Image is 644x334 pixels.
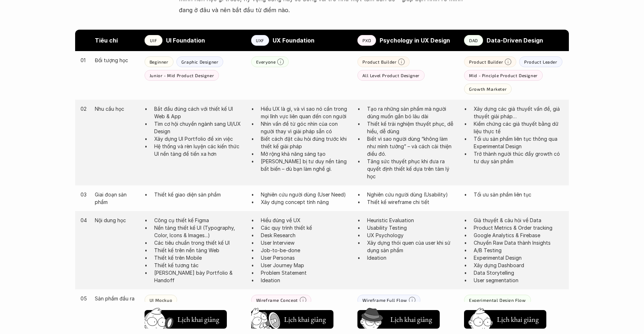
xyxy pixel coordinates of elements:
p: Tăng sức thuyết phục khi đưa ra quyết định thiết kế dựa trên tâm lý học [367,158,457,180]
p: Experimental Design Flow [469,298,526,303]
p: Graphic Designer [181,59,219,64]
p: Nhìn vấn đề từ góc nhìn của con người thay vì giải pháp sẵn có [261,120,351,135]
p: Mở rộng khả năng sáng tạo [261,150,351,158]
strong: Tiêu chí [95,37,118,44]
p: Chuyển Raw Data thành Insights [474,239,563,246]
p: Xây dựng UI Portfolio để xin việc [154,135,244,143]
a: Lịch khai giảng [251,307,333,329]
p: User Personas [261,254,351,261]
p: Beginner [150,59,169,64]
button: Lịch khai giảng [464,310,546,329]
p: Biết cách đặt câu hỏi đúng trước khi thiết kế giải pháp [261,135,351,150]
p: A/B Testing [474,246,563,254]
p: Các tiêu chuẩn trong thiết kế UI [154,239,244,246]
p: Product Builder [469,59,503,64]
p: Hiểu UX là gì, và vì sao nó cần trong mọi lĩnh vực liên quan đến con người [261,105,351,120]
p: Job-to-be-done [261,246,351,254]
p: Nền tảng thiết kế UI (Typography, Color, Icons & Images...) [154,224,244,239]
p: 04 [80,216,88,224]
p: UXF [256,38,264,43]
p: Giả thuyết & câu hỏi về Data [474,216,563,224]
h5: Lịch khai giảng [177,314,220,324]
p: Wireframe Concept [256,298,298,303]
p: Xây dựng concept tính năng [261,198,351,206]
strong: Psychology in UX Design [380,37,450,44]
p: Problem Statement [261,269,351,276]
p: Xây dựng các giả thuyết vấn đề, giả thuyết giải pháp… [474,105,563,120]
strong: UI Foundation [166,37,205,44]
p: 03 [80,191,88,198]
p: Product Builder [362,59,396,64]
p: Công cụ thiết kế Figma [154,216,244,224]
button: Lịch khai giảng [251,310,333,329]
p: Mid - Pinciple Product Designer [469,73,538,78]
p: PXD [362,38,371,43]
p: Thiết kế giao diện sản phẩm [154,191,244,198]
p: User segmentation [474,276,563,284]
strong: UX Foundation [273,37,314,44]
p: Everyone [256,59,276,64]
p: Nghiên cứu người dùng (User Need) [261,191,351,198]
h5: Lịch khai giảng [496,314,539,324]
p: Thiết kế trên nền tảng Web [154,246,244,254]
a: Lịch khai giảng [464,307,546,329]
p: Nghiên cứu người dùng (Usability) [367,191,457,198]
p: User Interview [261,239,351,246]
h5: Lịch khai giảng [283,314,326,324]
p: All Level Product Designer [362,73,420,78]
p: Junior - Mid Product Designer [150,73,214,78]
p: Kiểm chứng các giả thuyết bằng dữ liệu thực tế [474,120,563,135]
p: Product Metrics & Order tracking [474,224,563,231]
p: Hệ thống và rèn luyện các kiến thức UI nền tảng để tiến xa hơn [154,143,244,158]
p: Ideation [367,254,457,261]
p: Heuristic Evaluation [367,216,457,224]
p: Tối ưu sản phẩm liên tục [474,191,563,198]
p: Wireframe Full Flow [362,298,407,303]
h5: Lịch khai giảng [390,314,433,324]
p: Ideation [261,276,351,284]
p: Tối ưu sản phẩm liên tục thông qua Experimental Design [474,135,563,150]
p: Xây dựng Dashboard [474,261,563,269]
a: Lịch khai giảng [145,307,227,329]
strong: Data-Driven Design [487,37,543,44]
p: 01 [80,56,88,64]
p: UX Psychology [367,231,457,239]
p: Sản phẩm đầu ra [95,295,137,302]
p: Hiểu đúng về UX [261,216,351,224]
p: Thiết kế trải nghiệm thuyết phục, dễ hiểu, dễ dùng [367,120,457,135]
p: 02 [80,105,88,113]
button: Lịch khai giảng [357,310,440,329]
a: Lịch khai giảng [357,307,440,329]
p: Đối tượng học [95,56,137,64]
p: Các quy trình thiết kế [261,224,351,231]
p: Xây dựng thói quen của user khi sử dụng sản phẩm [367,239,457,254]
p: Tìm cơ hội chuyển ngành sang UI/UX Design [154,120,244,135]
p: Nhu cầu học [95,105,137,113]
p: Trở thành người thúc đẩy growth có tư duy sản phẩm [474,150,563,165]
p: [PERSON_NAME] bày Portfolio & Handoff [154,269,244,284]
p: Thiết kế tương tác [154,261,244,269]
p: Giai đoạn sản phẩm [95,191,137,206]
p: Product Leader [524,59,557,64]
p: UI Mockup [150,298,172,303]
p: [PERSON_NAME] bị tư duy nền tảng bất biến – dù bạn làm nghề gì. [261,158,351,173]
p: User Journey Map [261,261,351,269]
p: 05 [80,295,88,302]
button: Lịch khai giảng [145,310,227,329]
p: UIF [150,38,157,43]
p: Data Storytelling [474,269,563,276]
p: Tạo ra những sản phẩm mà người dùng muốn gắn bó lâu dài [367,105,457,120]
p: Google Analytics & Firebase [474,231,563,239]
p: Thiết kế wireframe chi tiết [367,198,457,206]
p: Growth Marketer [469,86,507,91]
p: Biết vì sao người dùng “không làm như mình tưởng” – và cách cải thiện điều đó. [367,135,457,158]
p: Desk Research [261,231,351,239]
p: Nội dung học [95,216,137,224]
p: Experimental Design [474,254,563,261]
p: Thiết kế trên Mobile [154,254,244,261]
p: Usability Testing [367,224,457,231]
p: Bắt đầu đúng cách với thiết kế UI Web & App [154,105,244,120]
p: DAD [469,38,478,43]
